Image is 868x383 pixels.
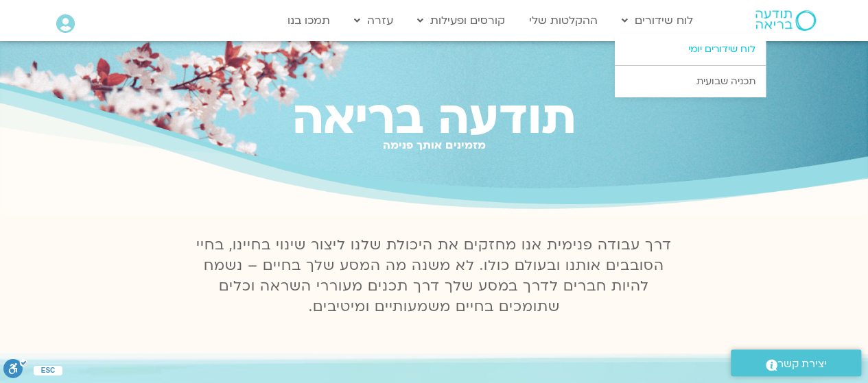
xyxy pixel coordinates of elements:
a: לוח שידורים [615,8,700,34]
a: קורסים ופעילות [410,8,512,34]
p: דרך עבודה פנימית אנו מחזקים את היכולת שלנו ליצור שינוי בחיינו, בחיי הסובבים אותנו ובעולם כולו. לא... [189,235,680,317]
a: עזרה [347,8,400,34]
span: יצירת קשר [777,355,827,373]
img: תודעה בריאה [755,10,816,31]
a: לוח שידורים יומי [615,34,766,65]
a: ההקלטות שלי [522,8,605,34]
a: יצירת קשר [731,349,861,376]
a: תכניה שבועית [615,66,766,97]
a: תמכו בנו [281,8,337,34]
